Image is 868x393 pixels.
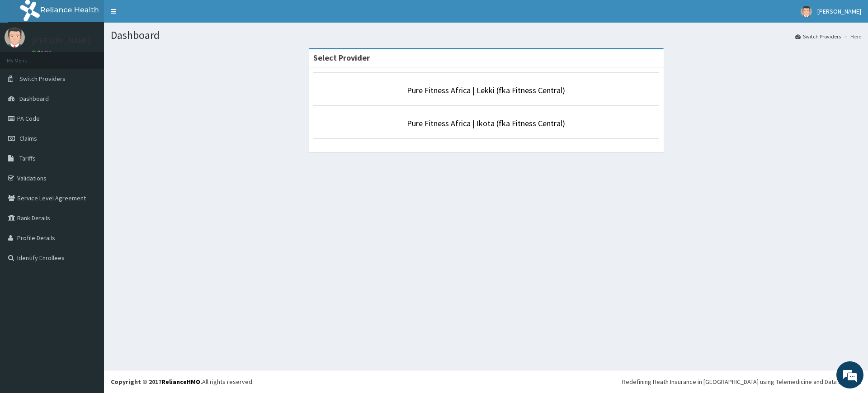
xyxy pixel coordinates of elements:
li: Here [842,33,861,40]
span: Dashboard [19,95,49,103]
a: Switch Providers [795,33,841,40]
p: [PERSON_NAME] [32,37,91,45]
footer: All rights reserved. [104,370,868,393]
img: User Image [5,27,25,47]
div: Redefining Heath Insurance in [GEOGRAPHIC_DATA] using Telemedicine and Data Science! [622,377,861,386]
span: Tariffs [19,154,36,162]
a: RelianceHMO [161,378,200,386]
img: User Image [801,6,812,17]
span: Switch Providers [19,75,66,83]
h1: Dashboard [111,29,861,41]
strong: Select Provider [313,52,370,63]
a: Online [32,49,53,56]
a: Pure Fitness Africa | Lekki (fka Fitness Central) [407,85,565,95]
a: Pure Fitness Africa | Ikota (fka Fitness Central) [407,118,565,128]
span: [PERSON_NAME] [817,7,861,15]
strong: Copyright © 2017 . [111,378,202,386]
span: Claims [19,134,37,142]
